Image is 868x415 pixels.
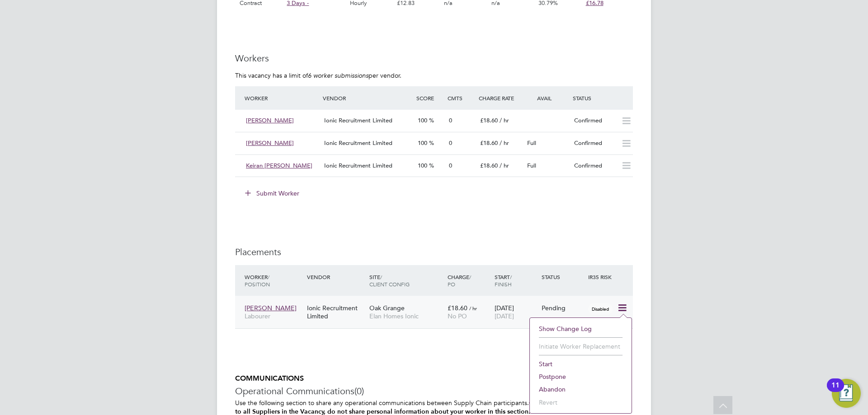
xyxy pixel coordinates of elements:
div: Confirmed [571,136,618,151]
span: (0) [354,385,364,397]
span: No PO [448,312,467,320]
span: £18.60 [448,304,467,312]
div: Status [539,269,586,285]
li: Initiate Worker Replacement [534,340,627,353]
span: 100 [418,117,427,124]
span: Ionic Recruitment Limited [324,117,392,124]
h3: Placements [235,246,633,258]
span: / hr [500,139,509,147]
span: [PERSON_NAME] [245,304,297,312]
p: This vacancy has a limit of per vendor. [235,71,633,79]
li: Start [534,358,627,370]
span: 0 [449,117,452,124]
span: / Client Config [369,273,410,288]
div: Confirmed [571,113,618,128]
div: IR35 Risk [586,269,617,285]
h5: COMMUNICATIONS [235,374,633,383]
div: Worker [242,269,305,292]
span: Oak Grange [369,304,405,312]
span: / PO [448,273,471,288]
span: / hr [500,117,509,124]
div: Charge Rate [476,90,524,106]
div: [DATE] [492,299,539,325]
li: Revert [534,396,627,409]
h3: Operational Communications [235,385,633,397]
span: 100 [418,139,427,147]
span: Disabled [588,303,613,315]
div: Pending [542,304,584,312]
div: Ionic Recruitment Limited [305,299,367,325]
button: Submit Worker [239,186,307,201]
span: Full [527,139,536,147]
span: 100 [418,162,427,169]
span: / Finish [495,273,512,288]
div: Worker [242,90,321,106]
span: £18.60 [480,117,498,124]
div: Vendor [305,269,367,285]
span: 0 [449,139,452,147]
span: [PERSON_NAME] [246,139,294,147]
li: Postpone [534,370,627,383]
div: Start [492,269,539,292]
span: Ionic Recruitment Limited [324,162,392,169]
span: [DATE] [495,312,514,320]
em: 6 worker submissions [308,71,368,79]
span: / hr [500,162,509,169]
span: £18.60 [480,162,498,169]
button: Open Resource Center, 11 new notifications [832,379,861,408]
div: Cmts [445,90,476,106]
li: Show change log [534,322,627,335]
span: Labourer [245,312,302,320]
li: Abandon [534,383,627,396]
div: Site [367,269,445,292]
div: 11 [831,385,840,397]
div: Confirmed [571,159,618,173]
div: Vendor [321,90,414,106]
a: [PERSON_NAME]LabourerIonic Recruitment LimitedOak GrangeElan Homes Ionic£18.60 / hrNo PO[DATE][DA... [242,299,633,307]
span: Keiran [PERSON_NAME] [246,162,312,169]
span: Ionic Recruitment Limited [324,139,392,147]
span: Elan Homes Ionic [369,312,443,320]
div: Status [571,90,633,106]
div: Avail [524,90,571,106]
div: Score [414,90,445,106]
span: 0 [449,162,452,169]
div: Charge [445,269,492,292]
span: [PERSON_NAME] [246,117,294,124]
span: / Position [245,273,270,288]
h3: Workers [235,52,633,64]
span: £18.60 [480,139,498,147]
span: / hr [469,305,477,312]
span: Full [527,162,536,169]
